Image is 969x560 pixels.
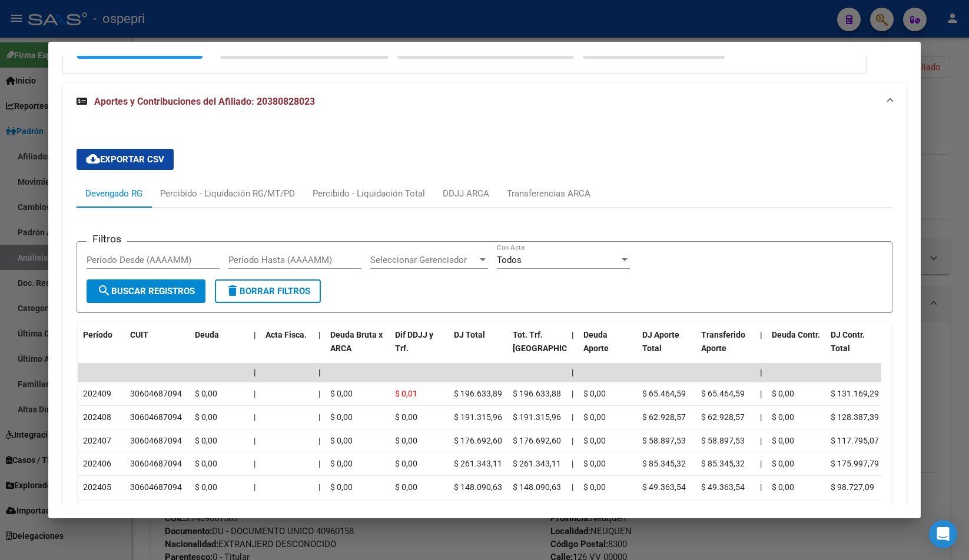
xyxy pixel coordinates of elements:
[701,330,745,353] span: Transferido Aporte
[443,187,489,200] div: DDJJ ARCA
[583,482,606,492] span: $ 0,00
[572,389,573,398] span: |
[642,436,686,445] span: $ 58.897,53
[97,286,195,296] span: Buscar Registros
[701,389,745,398] span: $ 65.464,59
[318,330,321,339] span: |
[77,149,174,170] button: Exportar CSV
[85,187,142,200] div: Devengado RG
[313,187,425,200] div: Percibido - Liquidación Total
[583,459,606,468] span: $ 0,00
[87,279,205,303] button: Buscar Registros
[83,436,111,445] span: 202407
[390,322,449,374] datatable-header-cell: Dif DDJJ y Trf.
[266,330,307,339] span: Acta Fisca.
[318,459,320,468] span: |
[513,330,593,353] span: Tot. Trf. [GEOGRAPHIC_DATA]
[130,434,182,448] div: 30604687094
[130,330,148,339] span: CUIT
[454,459,502,468] span: $ 261.343,11
[701,436,745,445] span: $ 58.897,53
[579,322,638,374] datatable-header-cell: Deuda Aporte
[760,436,762,445] span: |
[195,330,219,339] span: Deuda
[254,436,255,445] span: |
[454,330,485,339] span: DJ Total
[572,330,574,339] span: |
[130,481,182,494] div: 30604687094
[831,389,879,398] span: $ 131.169,29
[760,482,762,492] span: |
[454,412,502,422] span: $ 191.315,96
[318,436,320,445] span: |
[772,436,794,445] span: $ 0,00
[755,322,767,374] datatable-header-cell: |
[395,436,417,445] span: $ 0,00
[772,330,820,339] span: Deuda Contr.
[567,322,579,374] datatable-header-cell: |
[83,482,111,492] span: 202405
[160,187,295,200] div: Percibido - Liquidación RG/MT/PD
[583,389,606,398] span: $ 0,00
[318,412,320,422] span: |
[642,389,686,398] span: $ 65.464,59
[760,389,762,398] span: |
[513,482,561,492] span: $ 148.090,63
[195,389,217,398] span: $ 0,00
[583,330,609,353] span: Deuda Aporte
[701,459,745,468] span: $ 85.345,32
[130,411,182,424] div: 30604687094
[831,436,879,445] span: $ 117.795,07
[572,482,573,492] span: |
[195,436,217,445] span: $ 0,00
[572,368,574,377] span: |
[330,482,353,492] span: $ 0,00
[125,322,190,374] datatable-header-cell: CUIT
[696,322,755,374] datatable-header-cell: Transferido Aporte
[772,389,794,398] span: $ 0,00
[83,412,111,422] span: 202408
[130,457,182,471] div: 30604687094
[215,279,321,303] button: Borrar Filtros
[318,368,321,377] span: |
[261,322,314,374] datatable-header-cell: Acta Fisca.
[395,482,417,492] span: $ 0,00
[454,482,502,492] span: $ 148.090,63
[772,412,794,422] span: $ 0,00
[826,322,885,374] datatable-header-cell: DJ Contr. Total
[254,389,255,398] span: |
[767,322,826,374] datatable-header-cell: Deuda Contr.
[318,389,320,398] span: |
[642,330,679,353] span: DJ Aporte Total
[330,436,353,445] span: $ 0,00
[195,459,217,468] span: $ 0,00
[572,459,573,468] span: |
[760,368,762,377] span: |
[760,330,762,339] span: |
[497,255,522,265] span: Todos
[254,459,255,468] span: |
[249,322,261,374] datatable-header-cell: |
[642,482,686,492] span: $ 49.363,54
[760,412,762,422] span: |
[395,330,433,353] span: Dif DDJJ y Trf.
[572,436,573,445] span: |
[507,187,590,200] div: Transferencias ARCA
[831,330,865,353] span: DJ Contr. Total
[195,412,217,422] span: $ 0,00
[62,83,906,121] mat-expansion-panel-header: Aportes y Contribuciones del Afiliado: 20380828023
[831,412,879,422] span: $ 128.387,39
[513,412,561,422] span: $ 191.315,96
[330,459,353,468] span: $ 0,00
[929,520,957,548] div: Open Intercom Messenger
[86,154,164,165] span: Exportar CSV
[508,322,567,374] datatable-header-cell: Tot. Trf. Bruto
[572,412,573,422] span: |
[94,96,315,107] span: Aportes y Contribuciones del Afiliado: 20380828023
[701,412,745,422] span: $ 62.928,57
[831,459,879,468] span: $ 175.997,79
[454,389,502,398] span: $ 196.633,89
[190,322,249,374] datatable-header-cell: Deuda
[701,482,745,492] span: $ 49.363,54
[326,322,390,374] datatable-header-cell: Deuda Bruta x ARCA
